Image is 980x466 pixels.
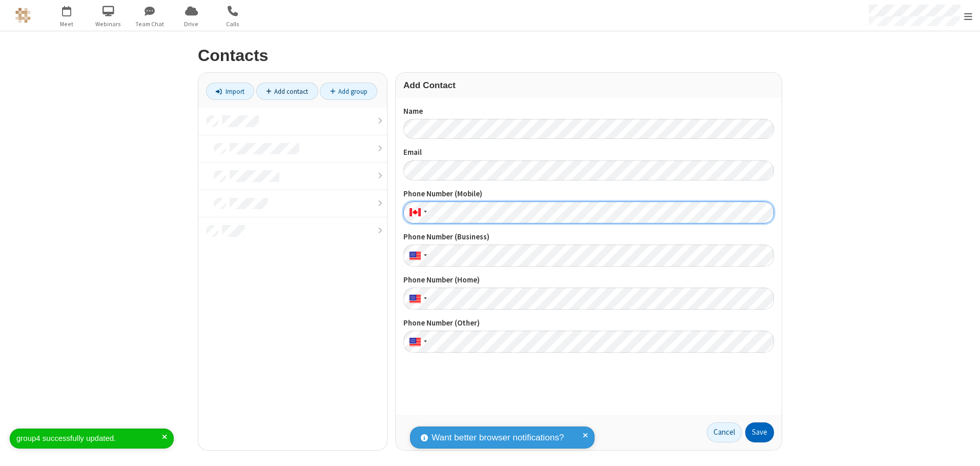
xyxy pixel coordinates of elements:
[432,431,564,444] span: Want better browser notifications?
[403,317,774,329] label: Phone Number (Other)
[172,19,211,29] span: Drive
[89,19,128,29] span: Webinars
[48,19,86,29] span: Meet
[403,106,774,117] label: Name
[745,422,774,443] button: Save
[16,433,162,444] div: group4 successfully updated.
[131,19,169,29] span: Team Chat
[403,245,430,267] div: United States: + 1
[198,47,782,65] h2: Contacts
[403,80,774,90] h3: Add Contact
[214,19,252,29] span: Calls
[403,331,430,353] div: United States: + 1
[403,231,774,243] label: Phone Number (Business)
[256,83,318,100] a: Add contact
[707,422,742,443] a: Cancel
[403,274,774,286] label: Phone Number (Home)
[15,8,31,23] img: QA Selenium DO NOT DELETE OR CHANGE
[403,288,430,310] div: United States: + 1
[403,188,774,200] label: Phone Number (Mobile)
[403,201,430,224] div: Canada: + 1
[320,83,377,100] a: Add group
[403,147,774,158] label: Email
[206,83,254,100] a: Import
